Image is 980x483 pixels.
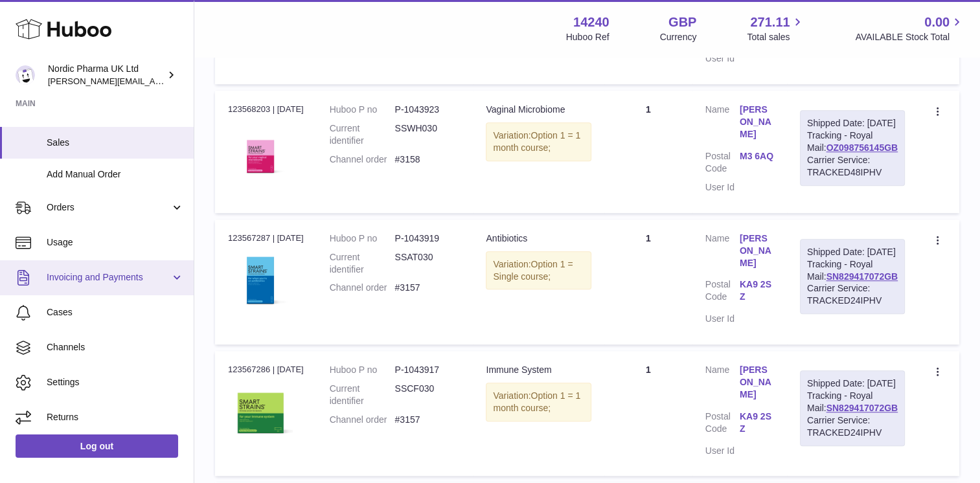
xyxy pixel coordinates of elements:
[705,364,740,404] dt: Name
[800,239,905,314] div: Tracking - Royal Mail:
[740,150,774,163] a: M3 6AQ
[395,122,461,147] dd: SSWH030
[330,153,395,166] dt: Channel order
[16,434,178,458] a: Log out
[395,282,461,294] dd: #3157
[807,246,898,258] div: Shipped Date: [DATE]
[604,219,692,344] td: 1
[395,153,461,166] dd: #3158
[395,104,461,116] dd: P-1043923
[705,313,740,325] dt: User Id
[604,91,692,212] td: 1
[395,251,461,276] dd: SSAT030
[855,14,964,43] a: 0.00 AVAILABLE Stock Total
[807,282,898,307] div: Carrier Service: TRACKED24IPHV
[486,251,591,290] div: Variation:
[668,14,696,31] strong: GBP
[747,31,804,43] span: Total sales
[395,232,461,245] dd: P-1043919
[330,414,395,426] dt: Channel order
[740,364,774,401] a: [PERSON_NAME]
[16,65,35,85] img: joe.plant@parapharmdev.com
[330,364,395,376] dt: Huboo P no
[800,110,905,185] div: Tracking - Royal Mail:
[573,14,610,31] strong: 14240
[47,201,170,214] span: Orders
[486,232,591,245] div: Antibiotics
[47,376,184,388] span: Settings
[486,383,591,421] div: Variation:
[47,236,184,249] span: Usage
[705,52,740,65] dt: User Id
[228,380,293,445] img: Immune_System_30sachets_FrontFace.png
[807,414,898,439] div: Carrier Service: TRACKED24IPHV
[47,137,184,149] span: Sales
[807,377,898,390] div: Shipped Date: [DATE]
[740,278,774,303] a: KA9 2SZ
[330,122,395,147] dt: Current identifier
[486,104,591,116] div: Vaginal Microbiome
[566,31,610,43] div: Huboo Ref
[228,104,304,115] div: 123568203 | [DATE]
[705,181,740,194] dt: User Id
[48,76,260,86] span: [PERSON_NAME][EMAIL_ADDRESS][DOMAIN_NAME]
[855,31,964,43] span: AVAILABLE Stock Total
[47,306,184,319] span: Cases
[826,403,898,413] a: SN829417072GB
[47,411,184,423] span: Returns
[486,122,591,161] div: Variation:
[705,445,740,457] dt: User Id
[705,410,740,438] dt: Postal Code
[800,370,905,445] div: Tracking - Royal Mail:
[740,104,774,140] a: [PERSON_NAME]
[228,232,304,244] div: 123567287 | [DATE]
[807,117,898,129] div: Shipped Date: [DATE]
[228,248,293,313] img: 2.png
[493,390,580,413] span: Option 1 = 1 month course;
[48,63,165,87] div: Nordic Pharma UK Ltd
[747,14,804,43] a: 271.11 Total sales
[826,142,898,153] a: OZ098756145GB
[47,271,170,284] span: Invoicing and Payments
[740,232,774,269] a: [PERSON_NAME]
[924,14,950,31] span: 0.00
[330,232,395,245] dt: Huboo P no
[330,104,395,116] dt: Huboo P no
[826,271,898,282] a: SN829417072GB
[493,130,580,153] span: Option 1 = 1 month course;
[330,282,395,294] dt: Channel order
[604,351,692,476] td: 1
[660,31,697,43] div: Currency
[705,150,740,175] dt: Postal Code
[47,341,184,354] span: Channels
[330,383,395,407] dt: Current identifier
[705,104,740,144] dt: Name
[493,259,573,282] span: Option 1 = Single course;
[740,410,774,435] a: KA9 2SZ
[395,383,461,407] dd: SSCF030
[486,364,591,376] div: Immune System
[705,278,740,306] dt: Postal Code
[395,414,461,426] dd: #3157
[705,232,740,273] dt: Name
[47,168,184,181] span: Add Manual Order
[395,364,461,376] dd: P-1043917
[750,14,790,31] span: 271.11
[228,364,304,376] div: 123567286 | [DATE]
[330,251,395,276] dt: Current identifier
[807,154,898,179] div: Carrier Service: TRACKED48IPHV
[228,120,293,185] img: Vaginal_Microbiome_30Capsules_FrontFace.png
